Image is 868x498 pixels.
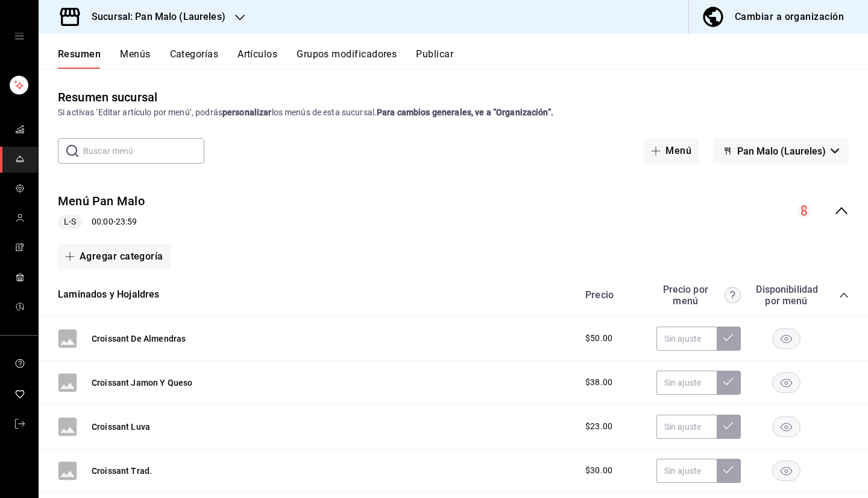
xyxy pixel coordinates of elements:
[297,48,397,69] button: Grupos modificadores
[92,465,152,477] button: Croissant Trad.
[120,48,150,69] button: Menús
[39,183,868,239] div: collapse-menu-row
[585,332,612,345] span: $50.00
[58,106,849,119] div: Si activas ‘Editar artículo por menú’, podrás los menús de esta sucursal.
[83,139,204,163] input: Buscar menú
[92,377,192,389] button: Croissant Jamon Y Queso
[58,244,171,269] button: Agregar categoría
[92,421,150,433] button: Croissant Luva
[377,107,553,117] strong: Para cambios generales, ve a “Organización”.
[58,288,160,302] button: Laminados y Hojaldres
[644,138,699,164] button: Menú
[656,284,741,307] div: Precio por menú
[713,138,849,164] button: Pan Malo (Laureles)
[59,215,81,228] span: L-S
[58,193,145,210] button: Menú Pan Malo
[170,48,219,69] button: Categorías
[222,107,272,117] strong: personalizar
[656,327,717,351] input: Sin ajuste
[656,459,717,483] input: Sin ajuste
[656,415,717,439] input: Sin ajuste
[14,31,24,41] button: open drawer
[585,464,612,477] span: $30.00
[735,8,844,25] div: Cambiar a organización
[585,420,612,433] span: $23.00
[58,88,157,106] div: Resumen sucursal
[737,145,826,157] span: Pan Malo (Laureles)
[756,284,816,307] div: Disponibilidad por menú
[92,333,186,345] button: Croissant De Almendras
[585,376,612,389] span: $38.00
[82,10,225,24] h3: Sucursal: Pan Malo (Laureles)
[573,289,650,301] div: Precio
[839,290,849,300] button: collapse-category-row
[58,48,101,69] button: Resumen
[416,48,453,69] button: Publicar
[58,215,145,229] div: 00:00 - 23:59
[656,371,717,395] input: Sin ajuste
[237,48,277,69] button: Artículos
[58,48,868,69] div: navigation tabs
